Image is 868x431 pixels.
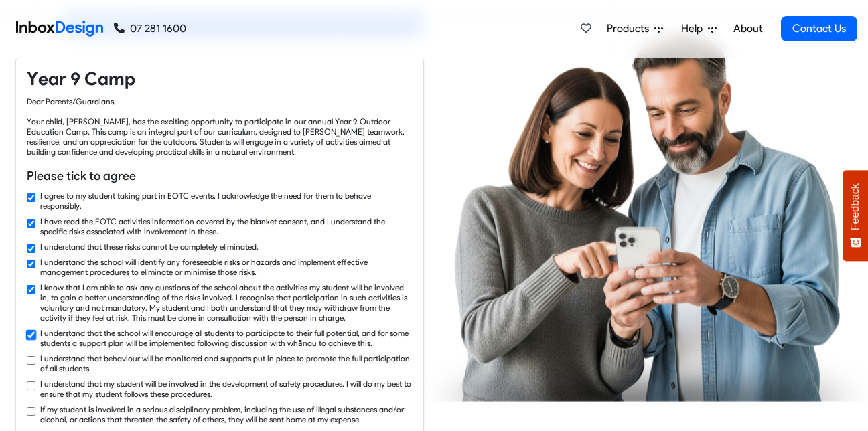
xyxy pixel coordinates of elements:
[40,191,413,211] label: I agree to my student taking part in EOTC events. I acknowledge the need for them to behave respo...
[27,67,413,91] h4: Year 9 Camp
[27,96,413,157] div: Dear Parents/Guardians, Your child, [PERSON_NAME], has the exciting opportunity to participate in...
[781,16,857,41] a: Contact Us
[40,379,413,399] label: I understand that my student will be involved in the development of safety procedures. I will do ...
[40,282,413,323] label: I know that I am able to ask any questions of the school about the activities my student will be ...
[40,328,413,348] label: I understand that the school will encourage all students to participate to their full potential, ...
[40,353,413,373] label: I understand that behaviour will be monitored and supports put in place to promote the full parti...
[601,15,668,42] a: Products
[607,21,654,37] span: Products
[27,167,413,185] h6: Please tick to agree
[681,21,708,37] span: Help
[114,21,186,37] a: 07 281 1600
[40,242,259,252] label: I understand that these risks cannot be completely eliminated.
[40,257,413,277] label: I understand the school will identify any foreseeable risks or hazards and implement effective ma...
[729,15,766,42] a: About
[40,216,413,236] label: I have read the EOTC activities information covered by the blanket consent, and I understand the ...
[676,15,722,42] a: Help
[849,183,861,230] span: Feedback
[40,404,413,424] label: If my student is involved in a serious disciplinary problem, including the use of illegal substan...
[843,170,868,261] button: Feedback - Show survey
